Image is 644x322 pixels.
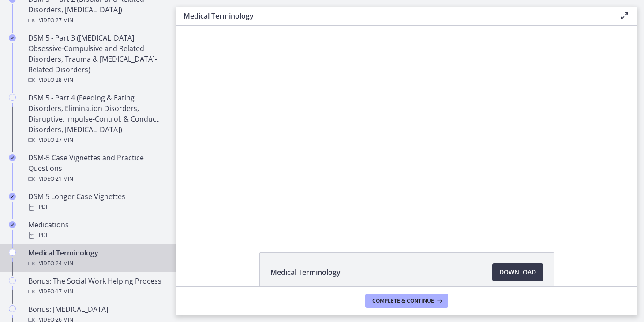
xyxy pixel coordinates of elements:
span: · 28 min [54,75,73,85]
div: Video [28,258,166,269]
div: Video [28,75,166,85]
span: Download [499,267,536,278]
span: · 17 min [54,286,73,297]
span: · 27 min [54,135,73,145]
div: DSM 5 Longer Case Vignettes [28,191,166,212]
h3: Medical Terminology [183,11,605,21]
i: Completed [9,34,16,41]
span: · 21 min [54,174,73,184]
div: DSM 5 - Part 3 ([MEDICAL_DATA], Obsessive-Compulsive and Related Disorders, Trauma & [MEDICAL_DAT... [28,33,166,85]
span: Complete & continue [372,297,434,304]
div: Medications [28,219,166,241]
span: · 27 min [54,15,73,26]
i: Completed [9,154,16,161]
div: PDF [28,202,166,212]
div: Video [28,174,166,184]
span: Medical Terminology [270,267,341,278]
i: Completed [9,221,16,228]
div: DSM-5 Case Vignettes and Practice Questions [28,152,166,184]
div: PDF [28,230,166,241]
i: Completed [9,193,16,200]
div: DSM 5 - Part 4 (Feeding & Eating Disorders, Elimination Disorders, Disruptive, Impulse-Control, &... [28,93,166,145]
div: Bonus: The Social Work Helping Process [28,276,166,297]
button: Complete & continue [365,294,448,308]
a: Download [492,263,543,281]
span: · 24 min [54,258,73,269]
div: Medical Terminology [28,248,166,269]
div: Video [28,286,166,297]
iframe: Video Lesson [176,26,637,232]
div: Video [28,15,166,26]
div: Video [28,135,166,145]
